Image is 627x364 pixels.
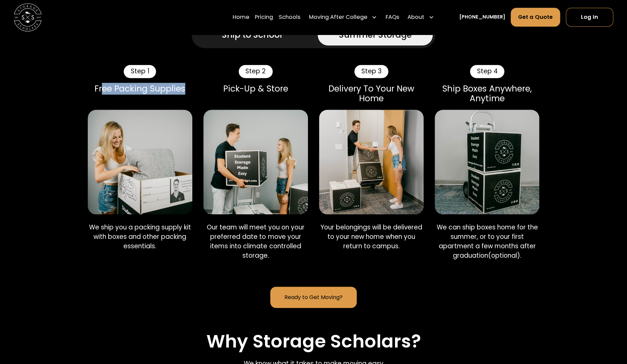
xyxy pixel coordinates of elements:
[511,8,560,27] a: Get a Quote
[470,65,504,78] div: Step 4
[405,8,437,27] div: About
[232,8,249,27] a: Home
[306,8,380,27] div: Moving After College
[339,29,412,41] div: Summer Storage
[222,29,282,41] div: Ship to School
[88,223,192,251] p: We ship you a packing supply kit with boxes and other packing essentials.
[279,8,301,27] a: Schools
[203,110,308,214] img: Storage Scholars pick up.
[435,84,539,104] div: Ship Boxes Anywhere, Anytime
[270,287,357,308] a: Ready to Get Moving?
[407,13,424,22] div: About
[435,223,539,260] p: We can ship boxes home for the summer, or to your first apartment a few months after graduation(o...
[88,84,192,94] div: Free Packing Supplies
[239,65,273,78] div: Step 2
[319,84,424,104] div: Delivery To Your New Home
[124,65,156,78] div: Step 1
[319,110,424,214] img: Storage Scholars delivery.
[566,8,613,27] a: Log In
[319,223,424,251] p: Your belongings will be delivered to your new home when you return to campus.
[88,110,192,214] img: Packing a Storage Scholars box.
[206,330,421,352] h2: Why Storage Scholars?
[203,84,308,94] div: Pick-Up & Store
[354,65,388,78] div: Step 3
[459,14,505,21] a: [PHONE_NUMBER]
[435,110,539,214] img: Shipping Storage Scholars boxes.
[203,223,308,260] p: Our team will meet you on your preferred date to move your items into climate controlled storage.
[309,13,367,22] div: Moving After College
[14,3,42,31] a: home
[255,8,273,27] a: Pricing
[14,3,42,31] img: Storage Scholars main logo
[385,8,399,27] a: FAQs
